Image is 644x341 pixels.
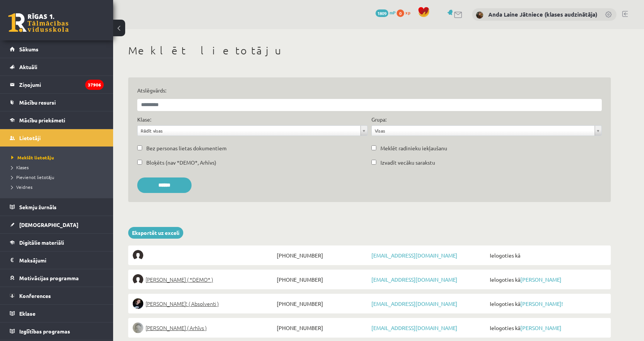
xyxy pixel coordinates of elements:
legend: Maksājumi [19,252,104,269]
a: Motivācijas programma [10,269,104,287]
label: Meklēt radinieku iekļaušanu [380,144,447,152]
span: Digitālie materiāli [19,239,64,246]
a: Anda Laine Jātniece (klases audzinātāja) [488,11,597,18]
a: [PERSON_NAME] [520,324,561,331]
a: Sākums [10,40,104,58]
label: Bloķēts (nav *DEMO*, Arhīvs) [146,159,216,167]
span: Konferences [19,292,51,299]
span: Sākums [19,46,38,52]
span: [PERSON_NAME]! ( Absolventi ) [146,298,219,309]
a: Maksājumi [10,252,104,269]
a: [PERSON_NAME] ( *DEMO* ) [133,274,275,285]
span: Aktuāli [19,63,37,70]
label: Bez personas lietas dokumentiem [146,144,227,152]
img: Elīna Elizabete Ancveriņa [133,274,143,285]
a: [PERSON_NAME] [520,276,561,283]
a: [EMAIL_ADDRESS][DOMAIN_NAME] [371,252,457,259]
span: mP [389,9,396,15]
a: Aktuāli [10,58,104,76]
span: Klases [11,164,29,170]
a: Visas [372,126,601,136]
span: [PHONE_NUMBER] [275,250,370,261]
span: [PERSON_NAME] ( Arhīvs ) [146,322,207,333]
span: [PHONE_NUMBER] [275,322,370,333]
a: Digitālie materiāli [10,234,104,251]
span: Sekmju žurnāls [19,204,57,210]
a: [DEMOGRAPHIC_DATA] [10,216,104,233]
span: Mācību priekšmeti [19,117,65,123]
span: Ielogoties kā [488,274,606,285]
label: Atslēgvārds: [137,86,602,94]
span: Rādīt visas [141,126,357,136]
span: Eklase [19,310,35,317]
a: 0 xp [397,9,414,15]
i: 37906 [85,80,104,90]
span: Motivācijas programma [19,275,79,281]
span: Visas [375,126,592,136]
img: Anda Laine Jātniece (klases audzinātāja) [476,11,483,19]
span: [PERSON_NAME] ( *DEMO* ) [146,274,213,285]
a: Rīgas 1. Tālmācības vidusskola [8,13,69,32]
span: [PHONE_NUMBER] [275,298,370,309]
span: Izglītības programas [19,328,70,335]
span: xp [405,9,410,15]
span: Mācību resursi [19,99,56,106]
a: Izglītības programas [10,322,104,340]
a: [PERSON_NAME] ( Arhīvs ) [133,322,275,333]
span: Veidnes [11,184,32,190]
a: Rādīt visas [138,126,367,136]
span: Ielogoties kā [488,322,606,333]
label: Klase: [137,116,151,123]
a: [EMAIL_ADDRESS][DOMAIN_NAME] [371,300,457,307]
a: [EMAIL_ADDRESS][DOMAIN_NAME] [371,276,457,283]
a: Sekmju žurnāls [10,198,104,216]
label: Izvadīt vecāku sarakstu [380,159,435,167]
a: Eklase [10,305,104,322]
img: Sofija Anrio-Karlauska! [133,298,143,309]
a: [PERSON_NAME]! ( Absolventi ) [133,298,275,309]
a: Veidnes [11,184,106,190]
a: [EMAIL_ADDRESS][DOMAIN_NAME] [371,324,457,331]
a: Mācību resursi [10,94,104,111]
a: Mācību priekšmeti [10,111,104,129]
span: 1809 [376,9,388,17]
a: Eksportēt uz exceli [128,227,183,239]
span: Pievienot lietotāju [11,174,54,180]
legend: Ziņojumi [19,76,104,93]
label: Grupa: [371,116,386,123]
a: Lietotāji [10,129,104,147]
a: Meklēt lietotāju [11,154,106,161]
a: Ziņojumi37906 [10,76,104,93]
span: Ielogoties kā [488,298,606,309]
a: Konferences [10,287,104,304]
img: Lelde Braune [133,322,143,333]
a: [PERSON_NAME]! [520,300,563,307]
span: Ielogoties kā [488,250,606,261]
span: 0 [397,9,404,17]
a: Klases [11,164,106,171]
h1: Meklēt lietotāju [128,44,611,57]
a: 1809 mP [376,9,396,15]
span: Lietotāji [19,134,41,141]
span: [PHONE_NUMBER] [275,274,370,285]
span: Meklēt lietotāju [11,154,54,160]
span: [DEMOGRAPHIC_DATA] [19,221,78,228]
a: Pievienot lietotāju [11,174,106,181]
